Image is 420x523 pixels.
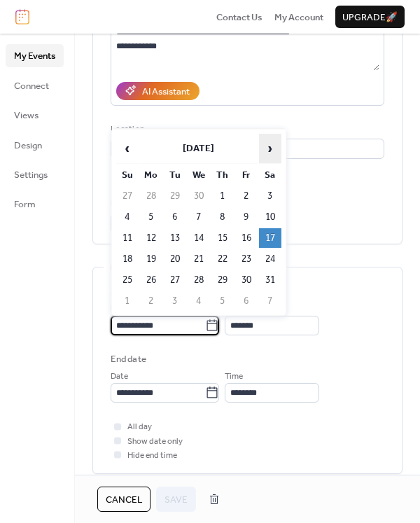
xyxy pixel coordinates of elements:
[14,109,38,123] span: Views
[140,165,162,185] th: Mo
[116,186,139,206] td: 27
[235,186,258,206] td: 2
[211,270,234,290] td: 29
[164,165,186,185] th: Tu
[6,193,64,215] a: Form
[6,44,64,67] a: My Events
[106,493,142,507] span: Cancel
[111,370,128,384] span: Date
[127,449,177,463] span: Hide end time
[140,249,162,269] td: 19
[188,165,210,185] th: We
[211,207,234,227] td: 8
[188,249,210,269] td: 21
[216,10,262,24] a: Contact Us
[14,79,49,93] span: Connect
[111,352,146,366] div: End date
[211,291,234,311] td: 5
[211,186,234,206] td: 1
[140,228,162,248] td: 12
[259,249,281,269] td: 24
[164,270,186,290] td: 27
[140,186,162,206] td: 28
[188,270,210,290] td: 28
[164,291,186,311] td: 3
[97,487,150,512] button: Cancel
[259,270,281,290] td: 31
[15,9,29,25] img: logo
[235,249,258,269] td: 23
[188,186,210,206] td: 30
[116,228,139,248] td: 11
[6,104,64,126] a: Views
[116,291,139,311] td: 1
[211,228,234,248] td: 15
[127,435,183,449] span: Show date only
[188,291,210,311] td: 4
[14,139,42,153] span: Design
[235,291,258,311] td: 6
[164,228,186,248] td: 13
[140,270,162,290] td: 26
[164,207,186,227] td: 6
[164,249,186,269] td: 20
[6,163,64,186] a: Settings
[127,420,152,434] span: All day
[259,228,281,248] td: 17
[235,228,258,248] td: 16
[116,165,139,185] th: Su
[259,165,281,185] th: Sa
[225,370,243,384] span: Time
[116,207,139,227] td: 4
[211,165,234,185] th: Th
[342,11,398,25] span: Upgrade 🚀
[111,123,381,137] div: Location
[274,11,323,25] span: My Account
[274,10,323,24] a: My Account
[142,85,190,99] div: AI Assistant
[14,197,36,211] span: Form
[260,134,281,162] span: ›
[6,74,64,97] a: Connect
[259,291,281,311] td: 7
[188,228,210,248] td: 14
[140,134,258,164] th: [DATE]
[140,291,162,311] td: 2
[259,207,281,227] td: 10
[211,249,234,269] td: 22
[116,82,199,100] button: AI Assistant
[188,207,210,227] td: 7
[259,186,281,206] td: 3
[216,11,262,25] span: Contact Us
[235,270,258,290] td: 30
[14,49,55,63] span: My Events
[14,168,48,182] span: Settings
[117,134,138,162] span: ‹
[235,207,258,227] td: 9
[116,249,139,269] td: 18
[235,165,258,185] th: Fr
[140,207,162,227] td: 5
[116,270,139,290] td: 25
[164,186,186,206] td: 29
[6,134,64,156] a: Design
[335,6,405,28] button: Upgrade🚀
